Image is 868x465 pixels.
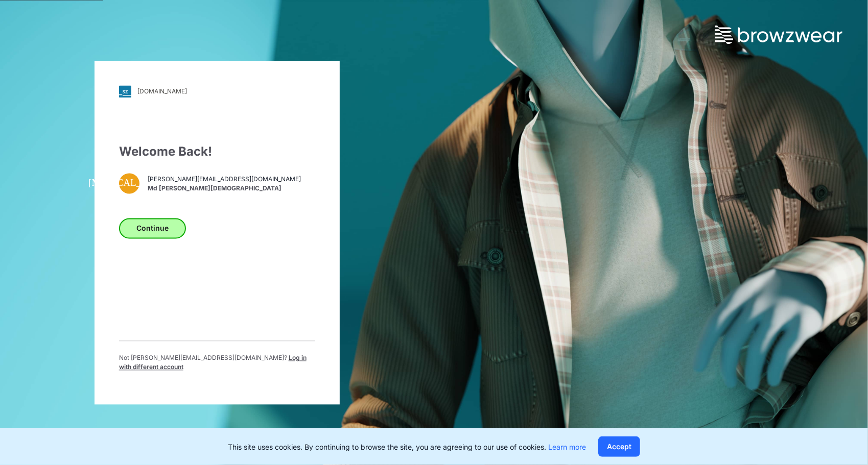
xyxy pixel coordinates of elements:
[119,353,315,372] p: Not [PERSON_NAME][EMAIL_ADDRESS][DOMAIN_NAME] ?
[598,436,640,457] button: Accept
[548,443,586,451] a: Learn more
[148,184,301,193] span: Md [PERSON_NAME][DEMOGRAPHIC_DATA]
[119,142,315,161] div: Welcome Back!
[228,442,586,452] p: This site uses cookies. By continuing to browse the site, you are agreeing to our use of cookies.
[119,85,131,97] img: svg+xml;base64,PHN2ZyB3aWR0aD0iMjgiIGhlaWdodD0iMjgiIHZpZXdCb3g9IjAgMCAyOCAyOCIgZmlsbD0ibm9uZSIgeG...
[148,175,301,184] span: [PERSON_NAME][EMAIL_ADDRESS][DOMAIN_NAME]
[119,218,186,238] button: Continue
[715,26,842,44] img: browzwear-logo.73288ffb.svg
[119,173,139,193] div: [MEDICAL_DATA]
[119,85,315,97] a: [DOMAIN_NAME]
[137,88,187,95] div: [DOMAIN_NAME]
